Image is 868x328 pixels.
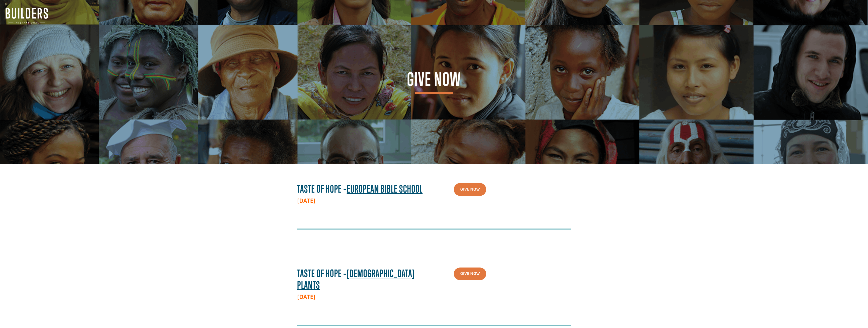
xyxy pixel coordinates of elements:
h3: Taste Of Hope – [297,268,426,294]
img: Builders International [6,8,48,24]
span: [DEMOGRAPHIC_DATA] Plants [297,267,415,291]
strong: [DATE] [297,197,315,204]
h3: Taste Of Hope – [297,183,426,197]
strong: EUROPEAN BIBLE SCHOOL [347,183,423,195]
a: Give Now [454,183,486,196]
a: Give Now [454,268,486,280]
span: Give Now [407,70,461,93]
strong: [DATE] [297,293,315,301]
